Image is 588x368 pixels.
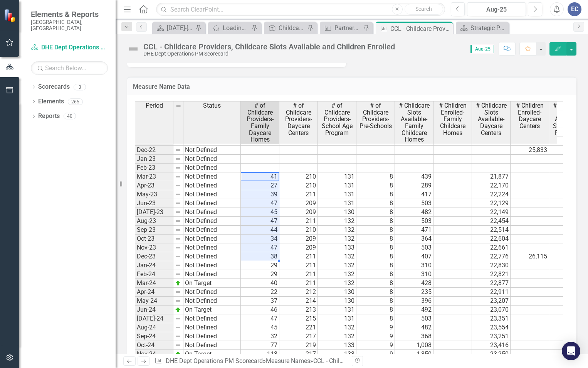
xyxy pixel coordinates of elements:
td: 503 [395,243,433,252]
span: Aug-25 [470,45,494,53]
td: 37 [241,297,279,306]
td: 503 [395,314,433,323]
td: 23,070 [472,306,511,314]
img: 8DAGhfEEPCf229AAAAAElFTkSuQmCC [175,342,181,348]
img: 8DAGhfEEPCf229AAAAAElFTkSuQmCC [175,174,181,180]
td: 396 [395,297,433,306]
td: 133 [318,350,356,359]
img: 8DAGhfEEPCf229AAAAAElFTkSuQmCC [175,182,181,189]
div: 3 [74,84,86,90]
td: 219 [279,341,318,350]
a: Reports [38,112,60,121]
button: EC [568,2,581,16]
td: Not Defined [183,261,241,270]
span: # Childcare Slots Available-Family Childcare Homes [396,102,432,143]
td: 503 [395,199,433,208]
span: Elements & Reports [31,10,108,19]
td: Not Defined [183,314,241,323]
img: 8DAGhfEEPCf229AAAAAElFTkSuQmCC [175,262,181,268]
td: 14,760 [549,350,588,359]
td: 22,454 [472,217,511,226]
td: 211 [279,190,318,199]
td: 77 [241,341,279,350]
td: 14,630 [549,243,588,252]
td: 14,230 [549,199,588,208]
small: [GEOGRAPHIC_DATA], [GEOGRAPHIC_DATA] [31,19,108,32]
img: zOikAAAAAElFTkSuQmCC [175,351,181,357]
img: 8DAGhfEEPCf229AAAAAElFTkSuQmCC [175,324,181,331]
img: zOikAAAAAElFTkSuQmCC [175,307,181,313]
a: DHE Dept Operations PM Scorecard [31,43,108,52]
button: Search [405,4,443,15]
td: Apr-23 [135,181,173,190]
td: 22,604 [472,235,511,243]
td: Aug-23 [135,217,173,226]
img: 8DAGhfEEPCf229AAAAAElFTkSuQmCC [175,209,181,215]
td: 132 [318,235,356,243]
td: 132 [318,226,356,235]
span: Status [203,102,221,109]
td: 45 [241,323,279,332]
td: 217 [279,350,318,359]
td: Not Defined [183,243,241,252]
td: On Target [183,279,241,288]
td: 44 [241,226,279,235]
td: 8 [356,172,395,181]
td: 214 [279,297,318,306]
td: 9 [356,341,395,350]
td: 209 [279,199,318,208]
td: 8 [356,314,395,323]
td: On Target [183,350,241,359]
td: Not Defined [183,190,241,199]
td: 130 [318,208,356,217]
td: Not Defined [183,181,241,190]
td: 8 [356,190,395,199]
td: 14,570 [549,252,588,261]
td: 22,170 [472,181,511,190]
td: 29 [241,270,279,279]
img: 8DAGhfEEPCf229AAAAAElFTkSuQmCC [175,289,181,295]
img: 8DAGhfEEPCf229AAAAAElFTkSuQmCC [175,227,181,233]
td: Not Defined [183,155,241,164]
td: 22,830 [472,261,511,270]
td: Feb-23 [135,164,173,172]
td: 471 [395,226,433,235]
td: 22,149 [472,208,511,217]
td: 32 [241,332,279,341]
div: [DATE]-[DATE] SP - Current Year Annual Plan Report [167,23,193,33]
td: 130 [318,288,356,297]
td: 130 [318,297,356,306]
td: 46 [241,306,279,314]
td: 45 [241,208,279,217]
td: 8 [356,252,395,261]
td: 22,821 [472,270,511,279]
span: # Childcare Slots Available-Daycare Centers [474,102,509,136]
td: Not Defined [183,235,241,243]
td: 47 [241,217,279,226]
td: 9 [356,323,395,332]
td: Not Defined [183,297,241,306]
td: 492 [395,306,433,314]
td: 26,115 [511,252,549,261]
td: 289 [395,181,433,190]
td: 8 [356,217,395,226]
td: 14,530 [549,226,588,235]
td: 8 [356,288,395,297]
td: Not Defined [183,341,241,350]
td: Oct-23 [135,235,173,243]
td: 23,554 [472,323,511,332]
td: 210 [279,181,318,190]
td: 439 [395,172,433,181]
td: Sep-24 [135,332,173,341]
div: Strategic Plan [470,23,507,33]
div: Loading... [223,23,249,33]
td: 310 [395,261,433,270]
div: 40 [64,113,76,120]
div: Partnerships - Monthly Activity Report-SP Initiative [334,23,361,33]
div: 265 [68,98,83,105]
span: # of Childcare Providers-Daycare Centers [281,102,316,136]
td: 8 [356,297,395,306]
td: 14,470 [549,217,588,226]
td: 14,110 [549,208,588,217]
